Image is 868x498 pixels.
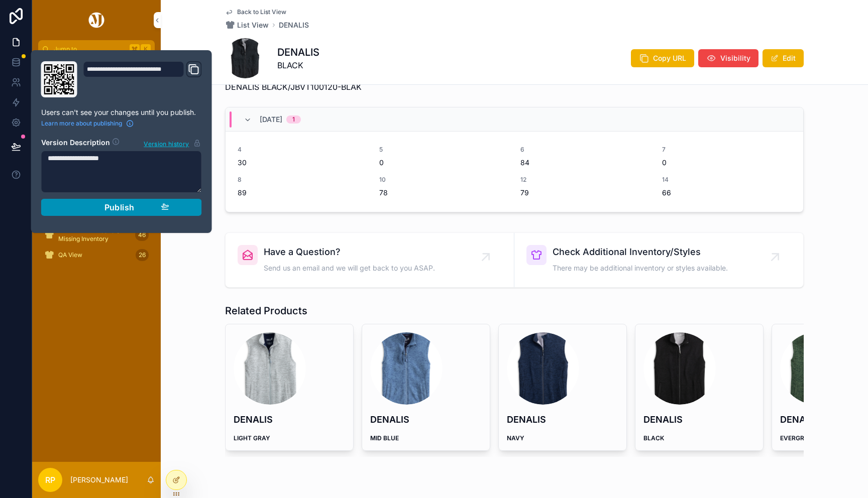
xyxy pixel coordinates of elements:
[698,49,758,67] button: Visibility
[225,304,307,318] h1: Related Products
[238,176,367,184] span: 8
[41,138,110,149] h2: Version Description
[238,188,367,198] span: 89
[379,146,509,154] span: 5
[225,20,269,30] a: List View
[277,59,319,71] span: BLACK
[234,413,345,426] h4: DENALIS
[277,45,319,59] h1: DENALIS
[237,20,269,30] span: List View
[662,158,792,168] span: 0
[234,434,270,442] strong: LIGHT GRAY
[58,227,131,243] span: INTERNAL - Products Missing Inventory
[635,324,764,451] a: DENALISBLACK
[136,249,149,261] div: 26
[264,263,435,273] span: Send us an email and we will get back to you ASAP.
[370,434,399,442] strong: MID BLUE
[41,199,202,216] button: Publish
[58,251,82,259] span: QA View
[498,324,627,451] a: DENALISNAVY
[780,434,816,442] strong: EVERGREEN
[553,263,728,273] span: There may be additional inventory or styles available.
[662,188,792,198] span: 66
[763,49,804,67] button: Edit
[379,176,509,184] span: 10
[362,324,490,451] a: DENALISMID BLUE
[264,245,435,259] span: Have a Question?
[514,233,803,287] a: Check Additional Inventory/StylesThere may be additional inventory or styles available.
[41,119,122,128] span: Learn more about publishing
[507,413,618,426] h4: DENALIS
[143,138,201,149] button: Version history
[38,246,155,264] a: QA View26
[225,324,354,451] a: DENALISLIGHT GRAY
[144,138,189,148] span: Version history
[643,413,755,426] h4: DENALIS
[238,146,367,154] span: 4
[379,158,509,168] span: 0
[662,146,792,154] span: 7
[720,53,750,63] span: Visibility
[370,413,482,426] h4: DENALIS
[379,188,509,198] span: 78
[292,115,295,123] div: 1
[225,81,362,93] span: DENALIS BLACK/JBVT100120-BLAK
[653,53,686,63] span: Copy URL
[631,49,694,67] button: Copy URL
[662,176,792,184] span: 14
[104,202,135,212] span: Publish
[520,188,650,198] span: 79
[226,233,514,287] a: Have a Question?Send us an email and we will get back to you ASAP.
[237,8,286,16] span: Back to List View
[45,474,55,486] span: RP
[553,245,728,259] span: Check Additional Inventory/Styles
[260,114,282,125] span: [DATE]
[41,107,202,117] p: Users can't see your changes until you publish.
[643,434,664,442] strong: BLACK
[54,45,126,53] span: Jump to...
[83,61,202,97] div: Domain and Custom Link
[38,226,155,244] a: INTERNAL - Products Missing Inventory46
[520,158,650,168] span: 84
[225,8,286,16] a: Back to List View
[135,229,149,241] div: 46
[226,132,803,212] a: 4305068470889107812791466
[142,45,150,53] span: K
[520,176,650,184] span: 12
[238,158,367,168] span: 30
[70,475,128,485] p: [PERSON_NAME]
[38,40,155,58] button: Jump to...K
[279,20,309,30] a: DENALIS
[507,434,524,442] strong: NAVY
[87,12,106,28] img: App logo
[520,146,650,154] span: 6
[41,119,134,128] a: Learn more about publishing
